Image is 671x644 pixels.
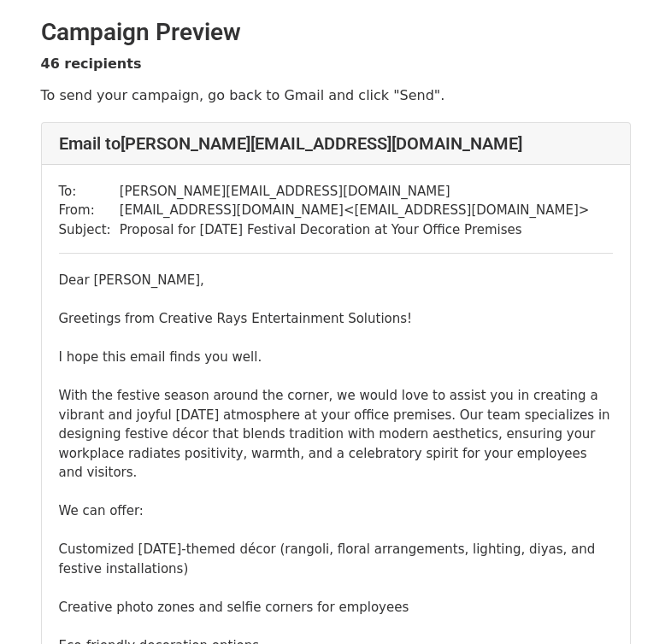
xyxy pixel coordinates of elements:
td: From: [59,201,120,220]
td: [PERSON_NAME][EMAIL_ADDRESS][DOMAIN_NAME] [120,182,590,202]
td: Subject: [59,220,120,240]
td: [EMAIL_ADDRESS][DOMAIN_NAME] < [EMAIL_ADDRESS][DOMAIN_NAME] > [120,201,590,220]
h2: Campaign Preview [41,18,631,47]
td: To: [59,182,120,202]
p: To send your campaign, go back to Gmail and click "Send". [41,86,631,104]
strong: 46 recipients [41,56,142,72]
h4: Email to [PERSON_NAME][EMAIL_ADDRESS][DOMAIN_NAME] [59,133,613,154]
td: Proposal for [DATE] Festival Decoration at Your Office Premises [120,220,590,240]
